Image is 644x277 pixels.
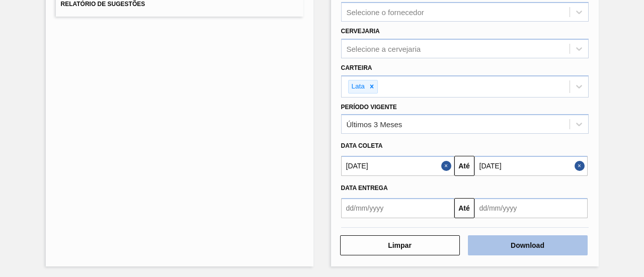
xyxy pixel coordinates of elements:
div: Selecione o fornecedor [347,8,424,17]
label: Cervejaria [341,28,380,35]
input: dd/mm/yyyy [474,156,588,176]
button: Download [468,235,588,255]
div: Lata [349,80,366,93]
button: Limpar [340,235,460,255]
button: Close [575,156,588,176]
label: Período Vigente [341,104,397,111]
button: Close [441,156,454,176]
span: Data entrega [341,184,388,192]
span: Relatório de Sugestões [61,1,145,8]
span: Data coleta [341,142,383,149]
div: Últimos 3 Meses [347,120,403,129]
input: dd/mm/yyyy [474,198,588,218]
input: dd/mm/yyyy [341,198,454,218]
input: dd/mm/yyyy [341,156,454,176]
div: Selecione a cervejaria [347,44,421,53]
label: Carteira [341,64,372,71]
button: Até [454,198,474,218]
button: Até [454,156,474,176]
